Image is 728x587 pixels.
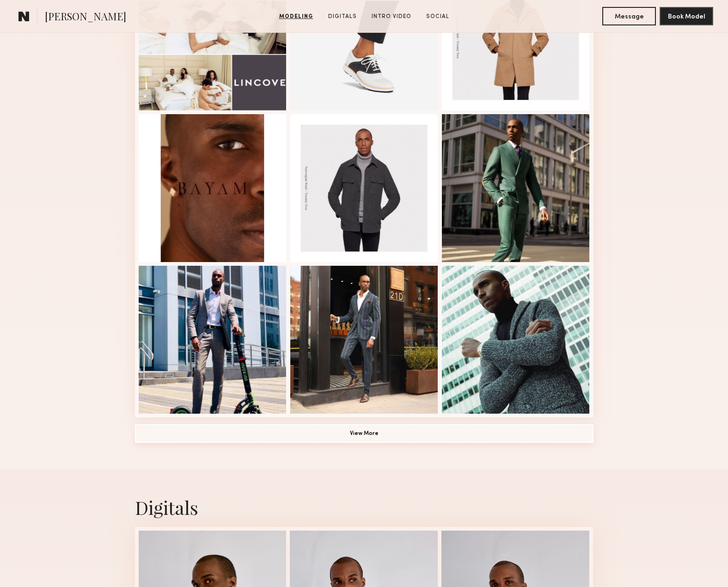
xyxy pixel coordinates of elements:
[660,12,713,20] a: Book Model
[324,12,361,21] a: Digitals
[135,424,593,443] button: View More
[602,7,656,25] button: Message
[135,495,593,520] div: Digitals
[422,12,453,21] a: Social
[275,12,317,21] a: Modeling
[368,12,415,21] a: Intro Video
[45,9,126,25] span: [PERSON_NAME]
[660,7,713,25] button: Book Model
